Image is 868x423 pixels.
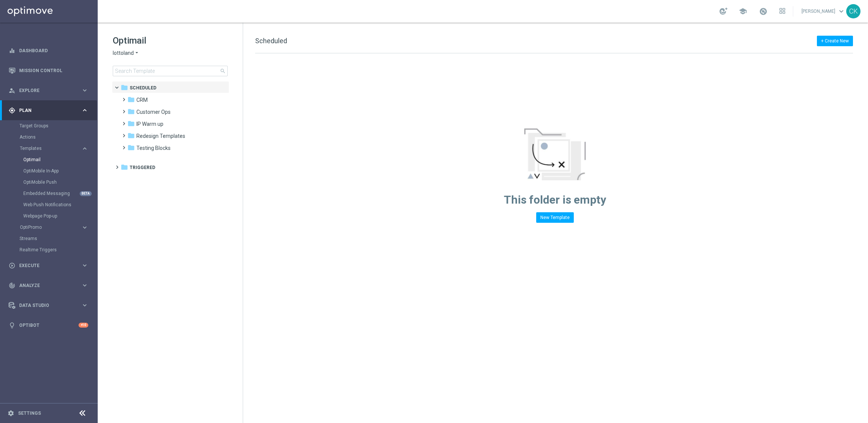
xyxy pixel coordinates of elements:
[9,262,15,269] i: play_circle_outline
[19,303,81,308] span: Data Studio
[136,121,163,127] span: IP Warm up
[9,282,81,289] div: Analyze
[81,224,88,231] i: keyboard_arrow_right
[9,282,15,289] i: track_changes
[81,262,88,269] i: keyboard_arrow_right
[8,283,89,289] button: track_changes Analyze keyboard_arrow_right
[80,191,92,196] div: BETA
[113,50,140,57] button: lottoland arrow_drop_down
[8,107,89,113] button: gps_fixed Plan keyboard_arrow_right
[817,36,853,46] button: + Create New
[20,247,78,253] a: Realtime Triggers
[19,41,88,60] a: Dashboard
[8,302,89,308] button: Data Studio keyboard_arrow_right
[127,96,135,103] i: folder
[81,87,88,94] i: keyboard_arrow_right
[8,410,14,417] i: settings
[8,48,89,54] div: equalizer Dashboard
[23,165,97,177] div: OptiMobile In-App
[23,199,97,210] div: Web Push Notifications
[20,120,97,131] div: Target Groups
[19,263,81,268] span: Execute
[20,146,81,151] div: Templates
[8,263,89,269] button: play_circle_outline Execute keyboard_arrow_right
[536,212,574,223] button: New Template
[23,154,97,165] div: Optimail
[20,146,74,151] span: Templates
[81,282,88,289] i: keyboard_arrow_right
[23,188,97,199] div: Embedded Messaging
[127,132,135,139] i: folder
[81,302,88,309] i: keyboard_arrow_right
[130,164,155,171] span: Triggered
[23,210,97,222] div: Webpage Pop-up
[18,411,41,415] a: Settings
[23,202,78,208] a: Web Push Notifications
[837,7,845,15] span: keyboard_arrow_down
[20,225,81,230] div: OptiPromo
[20,222,97,233] div: OptiPromo
[81,145,88,152] i: keyboard_arrow_right
[20,134,78,140] a: Actions
[23,177,97,188] div: OptiMobile Push
[9,41,88,60] div: Dashboard
[220,68,226,74] span: search
[127,108,135,115] i: folder
[121,163,128,171] i: folder
[79,323,88,328] div: +10
[23,179,78,185] a: OptiMobile Push
[19,88,81,93] span: Explore
[9,262,81,269] div: Execute
[20,145,89,151] button: Templates keyboard_arrow_right
[9,107,15,114] i: gps_fixed
[121,84,128,91] i: folder
[846,4,860,18] div: CK
[136,109,171,115] span: Customer Ops
[20,225,74,230] span: OptiPromo
[113,66,228,76] input: Search Template
[20,143,97,222] div: Templates
[9,315,88,335] div: Optibot
[23,157,78,163] a: Optimail
[20,131,97,143] div: Actions
[8,68,89,74] button: Mission Control
[8,88,89,94] button: person_search Explore keyboard_arrow_right
[20,233,97,244] div: Streams
[524,128,586,180] img: emptyStateManageTemplates.jpg
[127,120,135,127] i: folder
[9,107,81,114] div: Plan
[504,193,606,206] span: This folder is empty
[9,87,81,94] div: Explore
[9,322,15,329] i: lightbulb
[127,144,135,151] i: folder
[20,123,78,129] a: Target Groups
[255,37,287,45] span: Scheduled
[113,35,228,47] h1: Optimail
[130,85,156,91] span: Scheduled
[19,108,81,113] span: Plan
[81,107,88,114] i: keyboard_arrow_right
[8,322,89,328] button: lightbulb Optibot +10
[134,50,140,57] i: arrow_drop_down
[9,47,15,54] i: equalizer
[23,190,78,196] a: Embedded Messaging
[739,7,747,15] span: school
[19,315,79,335] a: Optibot
[113,50,134,57] span: lottoland
[19,283,81,288] span: Analyze
[20,224,89,230] button: OptiPromo keyboard_arrow_right
[9,302,81,309] div: Data Studio
[136,133,185,139] span: Redesign Templates
[9,60,88,80] div: Mission Control
[20,236,78,242] a: Streams
[19,60,88,80] a: Mission Control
